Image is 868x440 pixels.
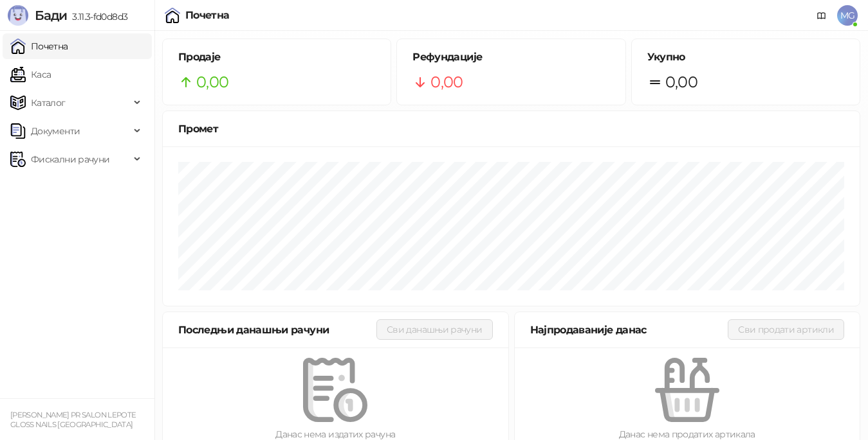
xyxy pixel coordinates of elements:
[412,49,609,65] h5: Рефундације
[10,410,136,429] small: [PERSON_NAME] PR SALON LEPOTE GLOSS NAILS [GEOGRAPHIC_DATA]
[31,118,80,144] span: Документи
[837,5,858,26] span: MG
[178,322,376,338] div: Последњи данашњи рачуни
[530,322,728,338] div: Најпродаваније данас
[178,49,375,65] h5: Продаје
[67,11,127,22] span: 3.11.3-fd0d8d3
[31,146,109,172] span: Фискални рачуни
[31,90,66,116] span: Каталог
[10,62,51,87] a: Каса
[811,5,832,26] a: Документација
[376,319,492,340] button: Сви данашњи рачуни
[35,8,67,23] span: Бади
[178,121,844,137] div: Промет
[8,5,28,26] img: Logo
[647,49,844,65] h5: Укупно
[185,10,230,21] div: Почетна
[196,70,228,94] span: 0,00
[728,319,844,340] button: Сви продати артикли
[430,70,463,94] span: 0,00
[10,33,68,59] a: Почетна
[665,70,697,94] span: 0,00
